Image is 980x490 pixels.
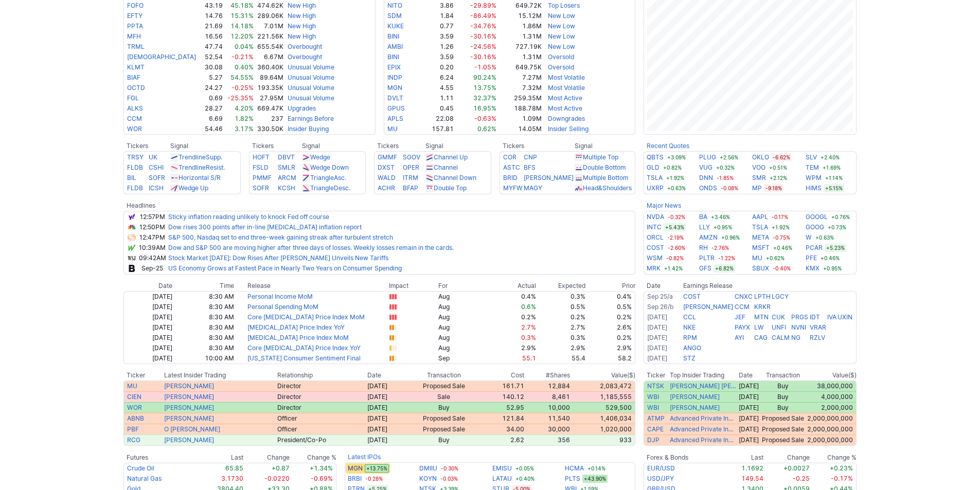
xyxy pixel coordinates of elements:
a: New High [288,22,316,30]
a: RPM [683,334,697,341]
a: DBVT [278,153,295,161]
a: DNN [699,173,713,183]
a: TrendlineSupp. [179,153,222,161]
a: MFH [127,32,141,40]
span: -30.16% [470,32,496,40]
a: GPUS [387,104,405,112]
a: AYI [735,334,744,341]
a: UNFI [772,323,786,331]
a: MAGY [524,184,542,192]
a: CALM [772,334,790,341]
a: [PERSON_NAME] [683,303,733,311]
a: TEM [806,162,819,173]
a: MU [752,253,762,263]
a: UXIN [838,313,852,321]
a: DXST [378,164,395,171]
a: TrendlineResist. [179,164,225,171]
td: 7.01M [254,21,284,31]
a: DJP [647,436,660,444]
a: KMX [806,263,819,274]
a: DVLT [387,94,403,102]
a: Sticky inflation reading unlikely to knock Fed off course [168,213,329,221]
a: Oversold [548,63,574,71]
a: [MEDICAL_DATA] Price Index MoM [247,334,349,341]
a: FLDB [127,164,143,171]
a: Earnings Before [288,115,334,122]
a: [PERSON_NAME] [164,382,214,390]
a: Advanced Private Investimentos Inova Simples (I.S.) [670,414,736,423]
a: SGOV [403,153,420,161]
a: BFAP [403,184,418,192]
span: 15.31% [230,12,254,20]
a: WSM [647,253,663,263]
a: Channel Down [434,174,476,182]
a: Natural Gas [127,475,162,482]
a: BIL [127,174,136,182]
td: 1.11 [418,93,455,103]
a: Upgrades [288,104,316,112]
a: US Economy Grows at Fastest Pace in Nearly Two Years on Consumer Spending [168,264,402,272]
a: Most Active [548,94,582,102]
span: 45.18% [230,2,254,9]
span: -0.25% [231,84,254,92]
a: New High [288,12,316,20]
a: FSLD [253,164,269,171]
a: CNXC [735,293,753,300]
a: EPIX [387,63,401,71]
a: KLMT [127,63,145,71]
a: ALKS [127,104,143,112]
a: O [PERSON_NAME] [164,425,220,433]
a: Double Bottom [583,164,626,171]
a: BA [699,212,707,222]
a: Unusual Volume [288,63,334,71]
a: RZLV [810,334,825,341]
a: CIEN [127,393,141,401]
a: GOOG [806,222,824,232]
span: -29.89% [470,2,496,9]
a: Unusual Volume [288,94,334,102]
td: 16.56 [203,31,223,42]
a: Channel Up [434,153,468,161]
a: Stock Market [DATE]: Dow Rises After [PERSON_NAME] Unveils New Tariffs [168,254,388,262]
a: INDP [387,74,402,81]
a: [DATE] [647,313,667,321]
a: Wedge Up [179,184,208,192]
a: [PERSON_NAME] [670,393,720,401]
span: 14.18% [230,22,254,30]
span: Trendline [179,164,206,171]
a: [PERSON_NAME] [164,436,214,444]
td: 52.54 [203,52,223,62]
a: New High [288,32,316,40]
a: Multiple Top [583,153,618,161]
a: NVNI [791,323,806,331]
a: ORCL [647,232,664,243]
a: [DATE] [647,323,667,331]
td: 0.77 [418,21,455,31]
a: NITO [387,2,402,9]
a: Most Volatile [548,74,585,81]
a: Dow rises 300 points after in-line [MEDICAL_DATA] inflation report [168,223,362,231]
td: 1.84 [418,11,455,21]
span: Desc. [334,184,350,192]
span: -25.35% [227,94,254,102]
a: MYFW [503,184,523,192]
a: BINI [387,32,399,40]
a: Unusual Volume [288,84,334,92]
span: 12.20% [230,32,254,40]
td: 47.74 [203,42,223,52]
a: MGN [348,463,363,474]
a: USD/JPY [647,475,674,482]
a: PFE [806,253,817,263]
a: OPER [403,164,419,171]
td: 474.62K [254,1,284,11]
a: IVA [827,313,836,321]
a: SDM [387,12,402,20]
a: RH [699,243,708,253]
a: PRGS [791,313,808,321]
td: 221.56K [254,31,284,42]
td: 7.27M [497,72,542,83]
a: PBF [127,425,139,433]
td: 0.20 [418,62,455,72]
a: MRK [647,263,661,274]
span: 13.75% [473,84,496,92]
